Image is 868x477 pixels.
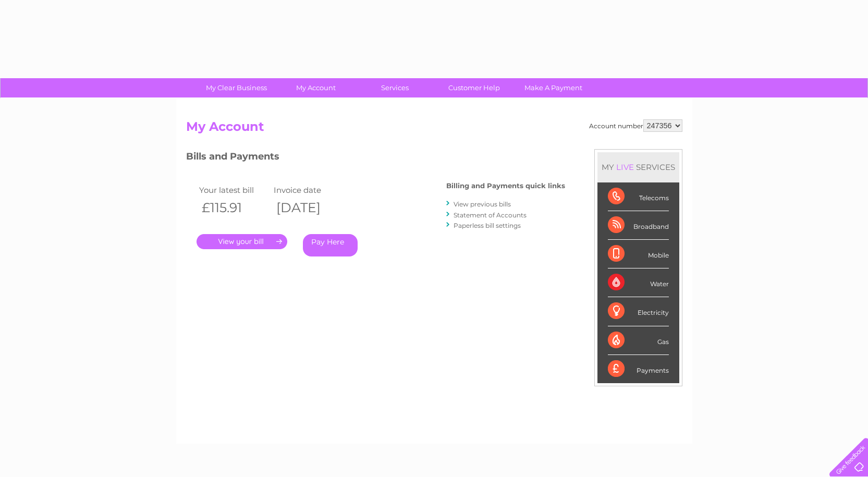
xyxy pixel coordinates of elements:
div: Telecoms [608,182,669,211]
div: Payments [608,355,669,383]
td: Your latest bill [197,183,272,197]
h2: My Account [186,119,682,139]
div: Electricity [608,297,669,326]
a: Customer Help [431,78,517,97]
a: Statement of Accounts [454,211,527,219]
div: Broadband [608,211,669,240]
div: LIVE [614,162,636,172]
a: View previous bills [454,200,511,208]
a: Services [352,78,438,97]
h3: Bills and Payments [186,149,565,167]
div: MY SERVICES [597,152,679,182]
div: Gas [608,326,669,355]
th: £115.91 [197,197,272,218]
a: My Clear Business [193,78,279,97]
div: Account number [589,119,682,132]
h4: Billing and Payments quick links [446,182,565,190]
a: . [197,234,287,249]
a: Pay Here [303,234,358,256]
td: Invoice date [271,183,346,197]
th: [DATE] [271,197,346,218]
a: Make A Payment [510,78,596,97]
div: Water [608,268,669,297]
a: My Account [273,78,359,97]
div: Mobile [608,240,669,268]
a: Paperless bill settings [454,222,521,229]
